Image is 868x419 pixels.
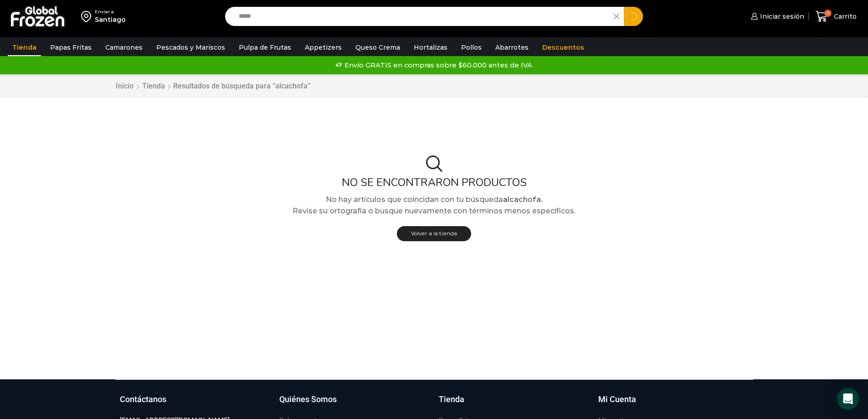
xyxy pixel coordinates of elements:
[46,39,96,56] a: Papas Fritas
[411,230,457,237] span: Volver a la tienda
[598,393,636,405] h3: Mi Cuenta
[108,176,760,189] h2: No se encontraron productos
[439,393,464,405] h3: Tienda
[120,393,270,414] a: Contáctanos
[108,194,760,217] p: No hay artículos que coincidan con tu búsqueda Revise su ortografía o busque nuevamente con térmi...
[824,10,832,17] span: 0
[120,393,166,405] h3: Contáctanos
[624,7,643,26] button: Search button
[115,81,134,92] a: Inicio
[837,388,859,410] div: Open Intercom Messenger
[115,81,310,92] nav: Breadcrumb
[503,195,543,204] strong: alcachofa.
[279,393,430,414] a: Quiénes Somos
[749,7,804,26] a: Iniciar sesión
[813,6,859,27] a: 0 Carrito
[598,393,749,414] a: Mi Cuenta
[95,15,126,24] div: Santiago
[300,39,346,56] a: Appetizers
[351,39,405,56] a: Queso Crema
[832,12,857,21] span: Carrito
[152,39,230,56] a: Pescados y Mariscos
[234,39,296,56] a: Pulpa de Frutas
[491,39,533,56] a: Abarrotes
[439,393,589,414] a: Tienda
[409,39,452,56] a: Hortalizas
[457,39,486,56] a: Pollos
[8,39,41,56] a: Tienda
[81,9,95,24] img: address-field-icon.svg
[142,81,165,92] a: Tienda
[101,39,147,56] a: Camarones
[279,393,337,405] h3: Quiénes Somos
[538,39,589,56] a: Descuentos
[173,82,310,90] h1: Resultados de búsqueda para “alcachofa”
[758,12,804,21] span: Iniciar sesión
[95,9,126,15] div: Enviar a
[397,226,471,241] a: Volver a la tienda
